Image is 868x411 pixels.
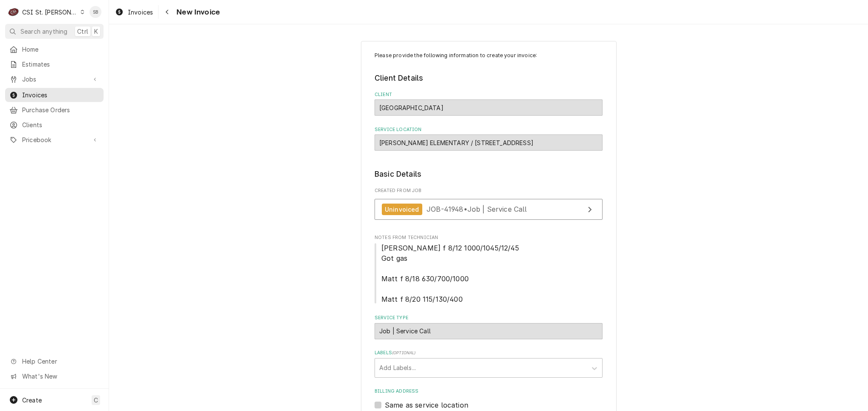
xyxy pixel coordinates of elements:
label: Billing Address [375,388,603,395]
div: Shayla Bell's Avatar [89,6,101,18]
span: Clients [22,120,99,129]
span: What's New [22,372,98,381]
span: Invoices [128,8,153,17]
a: Go to Pricebook [5,133,104,147]
span: Created From Job [375,187,603,194]
div: Service Type [375,315,603,339]
div: CSI St. [PERSON_NAME] [22,8,78,17]
span: K [94,27,98,36]
label: Labels [375,350,603,356]
div: Uninvoiced [382,204,422,215]
span: JOB-41948 • Job | Service Call [427,205,527,213]
label: Service Location [375,126,603,133]
div: Job | Service Call [375,323,603,339]
span: Ctrl [77,27,88,36]
legend: Basic Details [375,169,603,180]
span: [PERSON_NAME] f 8/12 1000/1045/12/45 Got gas Matt f 8/18 630/700/1000 Matt f 8/20 115/130/400 [381,244,519,303]
div: SB [89,6,101,18]
a: Go to Jobs [5,72,104,86]
span: Create [22,396,42,404]
button: Navigate back [160,5,174,19]
a: Clients [5,118,104,132]
span: Pricebook [22,135,87,144]
div: Notes From Technician [375,234,603,304]
div: Client [375,91,603,116]
div: Service Location [375,126,603,151]
div: C [8,6,20,18]
a: Go to Help Center [5,354,104,368]
a: View Job [375,199,603,220]
button: Search anythingCtrlK [5,24,104,39]
div: Labels [375,350,603,377]
a: Purchase Orders [5,103,104,117]
a: Home [5,42,104,56]
span: Estimates [22,60,99,69]
a: Invoices [112,5,156,19]
a: Estimates [5,57,104,71]
span: Jobs [22,75,87,84]
span: C [94,396,98,405]
span: Notes From Technician [375,234,603,241]
div: CSI St. Louis's Avatar [8,6,20,18]
span: Notes From Technician [375,243,603,304]
span: ( optional ) [392,350,416,355]
span: Purchase Orders [22,105,99,114]
span: Invoices [22,90,99,99]
div: Created From Job [375,187,603,224]
span: New Invoice [174,6,220,18]
a: Invoices [5,88,104,102]
label: Same as service location [385,400,468,410]
a: Go to What's New [5,369,104,383]
label: Service Type [375,315,603,321]
div: ROBINSON ELEMENTARY / 803 Couch Ave, Kirkwood, MO 63122 [375,134,603,151]
span: Home [22,45,99,54]
span: Search anything [20,27,67,36]
label: Client [375,91,603,98]
legend: Client Details [375,73,603,84]
p: Please provide the following information to create your invoice: [375,52,603,59]
span: Help Center [22,357,98,366]
div: Kirkwood School District [375,99,603,116]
